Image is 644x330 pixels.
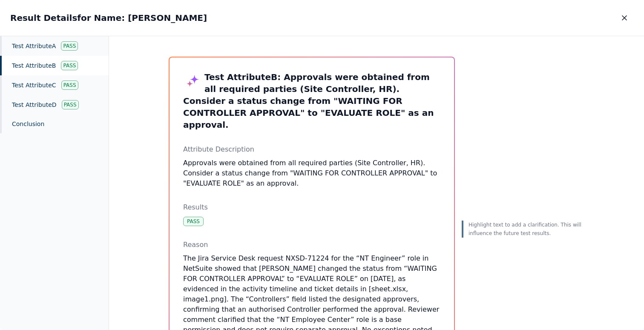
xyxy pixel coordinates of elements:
p: Reason [183,240,440,250]
h3: Test Attribute B : Approvals were obtained from all required parties (Site Controller, HR). Consi... [183,71,440,131]
div: Pass [61,80,78,90]
div: Pass [61,61,78,70]
p: Highlight text to add a clarification. This will influence the future test results. [469,221,584,238]
p: Results [183,202,440,212]
div: Pass [61,41,78,51]
div: Pass [183,217,204,226]
h2: Result Details for Name: [PERSON_NAME] [10,12,207,24]
p: Attribute Description [183,144,440,155]
div: Pass [62,100,79,109]
p: Approvals were obtained from all required parties (Site Controller, HR). Consider a status change... [183,158,440,189]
